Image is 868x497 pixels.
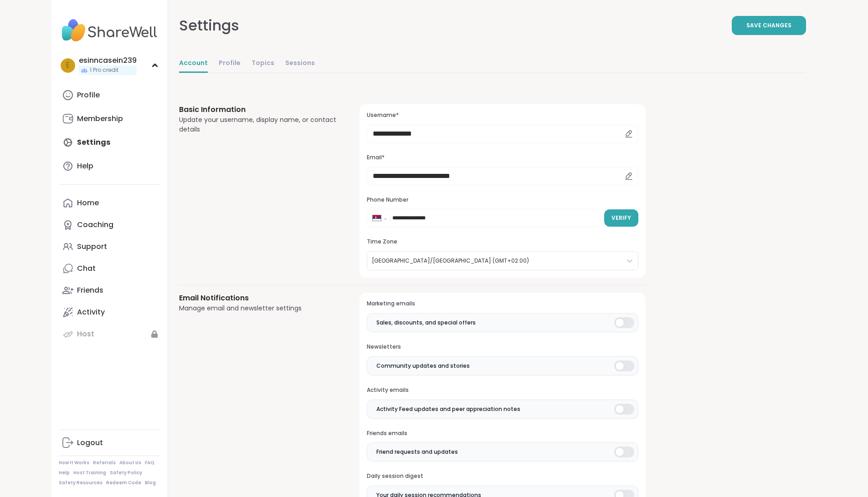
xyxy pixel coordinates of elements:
span: e [66,60,70,71]
a: Sessions [285,55,315,73]
a: Membership [59,108,160,130]
a: Coaching [59,214,160,236]
h3: Email* [367,154,638,162]
h3: Newsletters [367,343,638,351]
div: esinncasein239 [79,56,137,66]
h3: Username* [367,112,638,119]
a: Redeem Code [106,480,141,486]
h3: Friends emails [367,430,638,437]
div: Logout [77,438,103,448]
span: Save Changes [746,21,791,30]
h3: Time Zone [367,238,638,246]
h3: Activity emails [367,386,638,394]
h3: Email Notifications [179,293,338,304]
a: FAQ [145,460,154,466]
a: Logout [59,432,160,454]
div: Friends [77,285,103,295]
div: Manage email and newsletter settings [179,304,338,313]
span: 1 Pro credit [90,66,118,74]
a: Friends [59,279,160,301]
button: Verify [604,209,638,227]
div: Settings [179,15,239,36]
a: About Us [119,460,141,466]
a: Host [59,323,160,345]
div: Activity [77,307,105,317]
a: How It Works [59,460,89,466]
div: Help [77,161,93,171]
div: Support [77,242,107,252]
div: Home [77,198,99,208]
div: Update your username, display name, or contact details [179,115,338,134]
div: Coaching [77,220,113,230]
a: Profile [219,55,241,73]
a: Safety Resources [59,480,103,486]
span: Activity Feed updates and peer appreciation notes [376,405,520,413]
span: Verify [611,214,631,222]
h3: Daily session digest [367,472,638,480]
div: Profile [77,90,100,100]
a: Referrals [93,460,116,466]
a: Safety Policy [110,470,142,476]
a: Profile [59,84,160,106]
a: Chat [59,258,160,279]
a: Topics [252,55,274,73]
a: Home [59,192,160,214]
div: Chat [77,264,96,274]
button: Save Changes [732,16,806,35]
a: Blog [145,480,156,486]
a: Account [179,55,208,73]
span: Sales, discounts, and special offers [376,319,476,327]
span: Friend requests and updates [376,448,458,456]
div: Membership [77,114,123,124]
h3: Basic Information [179,104,338,115]
img: ShareWell Nav Logo [59,15,160,46]
a: Help [59,470,70,476]
a: Host Training [73,470,106,476]
h3: Marketing emails [367,300,638,308]
a: Support [59,236,160,258]
h3: Phone Number [367,196,638,204]
a: Activity [59,301,160,323]
div: Host [77,329,94,339]
a: Help [59,155,160,177]
span: Community updates and stories [376,362,470,370]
